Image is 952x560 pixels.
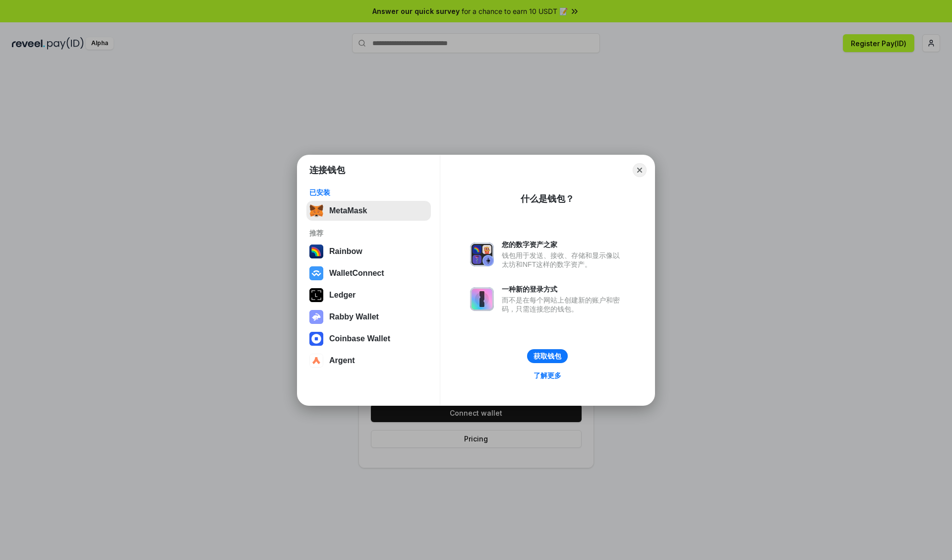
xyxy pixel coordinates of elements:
[329,291,356,300] div: Ledger
[309,288,323,302] img: svg+xml,%3Csvg%20xmlns%3D%22http%3A%2F%2Fwww.w3.org%2F2000%2Fsvg%22%20width%3D%2228%22%20height%3...
[309,332,323,346] img: svg+xml,%3Csvg%20width%3D%2228%22%20height%3D%2228%22%20viewBox%3D%220%200%2028%2028%22%20fill%3D...
[306,351,431,371] button: Argent
[502,240,625,249] div: 您的数字资产之家
[534,352,561,361] div: 获取钱包
[306,307,431,327] button: Rabby Wallet
[534,371,561,380] div: 了解更多
[329,206,367,215] div: MetaMask
[309,266,323,280] img: svg+xml,%3Csvg%20width%3D%2228%22%20height%3D%2228%22%20viewBox%3D%220%200%2028%2028%22%20fill%3D...
[329,312,379,321] div: Rabby Wallet
[309,188,428,197] div: 已安装
[309,354,323,368] img: svg+xml,%3Csvg%20width%3D%2228%22%20height%3D%2228%22%20viewBox%3D%220%200%2028%2028%22%20fill%3D...
[502,296,625,313] div: 而不是在每个网站上创建新的账户和密码，只需连接您的钱包。
[502,285,625,294] div: 一种新的登录方式
[309,204,323,218] img: svg+xml,%3Csvg%20fill%3D%22none%22%20height%3D%2233%22%20viewBox%3D%220%200%2035%2033%22%20width%...
[309,245,323,258] img: svg+xml,%3Csvg%20width%3D%22120%22%20height%3D%22120%22%20viewBox%3D%220%200%20120%20120%22%20fil...
[306,201,431,221] button: MetaMask
[306,285,431,305] button: Ledger
[470,243,494,266] img: svg+xml,%3Csvg%20xmlns%3D%22http%3A%2F%2Fwww.w3.org%2F2000%2Fsvg%22%20fill%3D%22none%22%20viewBox...
[329,269,384,278] div: WalletConnect
[633,163,647,177] button: Close
[306,242,431,261] button: Rainbow
[309,310,323,324] img: svg+xml,%3Csvg%20xmlns%3D%22http%3A%2F%2Fwww.w3.org%2F2000%2Fsvg%22%20fill%3D%22none%22%20viewBox...
[470,287,494,311] img: svg+xml,%3Csvg%20xmlns%3D%22http%3A%2F%2Fwww.w3.org%2F2000%2Fsvg%22%20fill%3D%22none%22%20viewBox...
[309,229,428,238] div: 推荐
[502,251,625,269] div: 钱包用于发送、接收、存储和显示像以太坊和NFT这样的数字资产。
[309,164,345,176] h1: 连接钱包
[521,193,574,205] div: 什么是钱包？
[306,329,431,349] button: Coinbase Wallet
[329,356,355,365] div: Argent
[306,263,431,283] button: WalletConnect
[527,349,568,363] button: 获取钱包
[329,334,390,343] div: Coinbase Wallet
[329,247,362,256] div: Rainbow
[528,369,567,382] a: 了解更多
